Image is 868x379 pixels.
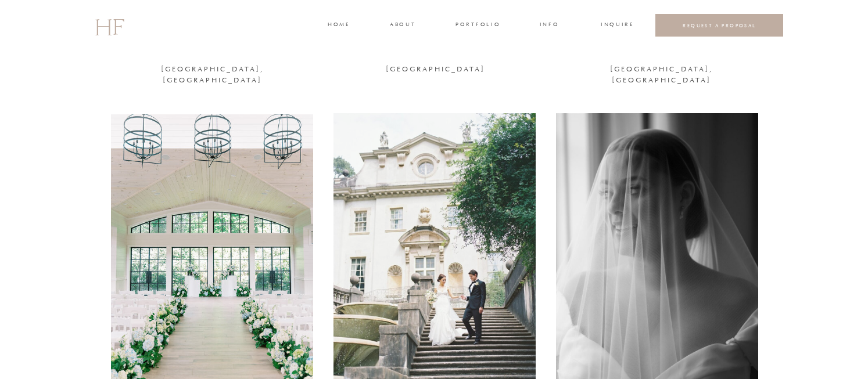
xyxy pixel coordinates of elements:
[601,20,632,31] a: INQUIRE
[455,20,499,31] a: portfolio
[125,64,299,77] a: [GEOGRAPHIC_DATA], [GEOGRAPHIC_DATA]
[328,20,349,31] a: home
[574,64,748,77] a: [GEOGRAPHIC_DATA], [GEOGRAPHIC_DATA]
[665,22,774,28] a: REQUEST A PROPOSAL
[390,20,414,31] a: about
[348,64,522,72] a: [GEOGRAPHIC_DATA]
[539,20,560,31] a: INFO
[95,9,124,42] a: HF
